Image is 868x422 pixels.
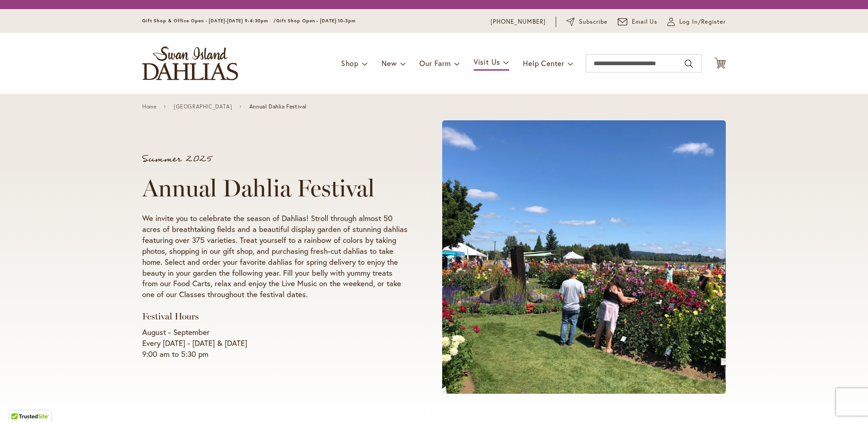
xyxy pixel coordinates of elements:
span: Help Center [523,58,564,68]
span: New [382,58,397,68]
button: Search [685,57,693,71]
span: Email Us [632,17,658,26]
span: Visit Us [474,57,500,67]
span: Log In/Register [679,17,726,26]
h1: Annual Dahlia Festival [142,175,408,202]
span: Our Farm [419,58,450,68]
a: Email Us [618,17,658,26]
span: Annual Dahlia Festival [249,103,307,110]
p: August - September Every [DATE] - [DATE] & [DATE] 9:00 am to 5:30 pm [142,327,408,360]
a: store logo [142,46,238,80]
p: We invite you to celebrate the season of Dahlias! Stroll through almost 50 acres of breathtaking ... [142,213,408,300]
a: [PHONE_NUMBER] [491,17,546,26]
a: [GEOGRAPHIC_DATA] [174,103,232,110]
a: Subscribe [566,17,608,26]
span: Gift Shop & Office Open - [DATE]-[DATE] 9-4:30pm / [142,18,276,24]
a: Log In/Register [667,17,726,26]
p: Summer 2025 [142,154,408,164]
span: Gift Shop Open - [DATE] 10-3pm [276,18,356,24]
span: Shop [341,58,359,68]
span: Subscribe [579,17,608,26]
a: Home [142,103,156,110]
h3: Festival Hours [142,311,408,322]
